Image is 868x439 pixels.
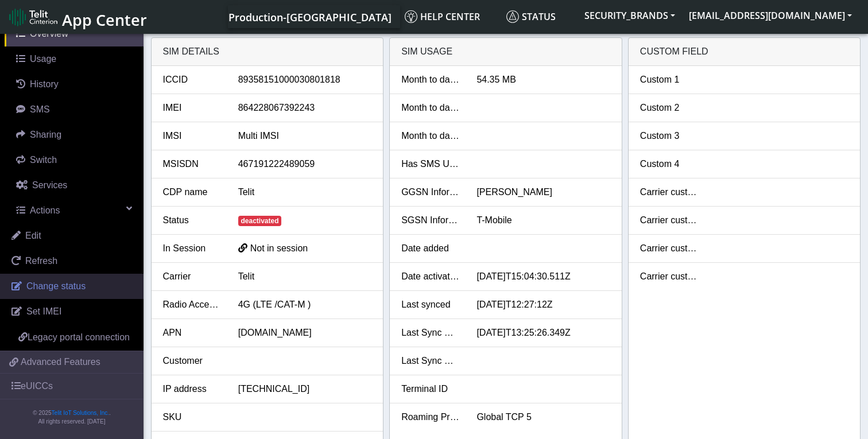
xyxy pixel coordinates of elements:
[393,129,468,143] div: Month to date voice
[230,129,380,143] div: Multi IMSI
[32,180,67,190] span: Services
[30,79,59,89] span: History
[631,242,707,255] div: Carrier custom 3
[578,5,682,26] button: SECURITY_BRANDS
[154,326,230,340] div: APN
[468,298,618,312] div: [DATE]T12:27:12Z
[393,242,468,255] div: Date added
[154,382,230,396] div: IP address
[393,354,468,368] div: Last Sync SMS Usage
[393,73,468,87] div: Month to date data
[62,9,147,30] span: App Center
[230,73,380,87] div: 89358151000030801818
[631,73,707,87] div: Custom 1
[393,410,468,424] div: Roaming Profile
[468,270,618,283] div: [DATE]T15:04:30.511Z
[9,5,145,29] a: App Center
[30,205,60,215] span: Actions
[230,185,380,199] div: Telit
[468,73,618,87] div: 54.35 MB
[468,410,618,424] div: Global TCP 5
[5,173,144,198] a: Services
[631,157,707,171] div: Custom 4
[228,5,391,28] a: Your current platform instance
[468,185,618,199] div: [PERSON_NAME]
[502,5,578,28] a: Status
[5,46,144,72] a: Usage
[405,10,480,23] span: Help center
[26,281,86,291] span: Change status
[682,5,859,26] button: [EMAIL_ADDRESS][DOMAIN_NAME]
[228,10,392,24] span: Production-[GEOGRAPHIC_DATA]
[238,216,282,226] span: deactivated
[154,298,230,312] div: Radio Access Tech
[25,256,57,266] span: Refresh
[154,73,230,87] div: ICCID
[154,157,230,171] div: MSISDN
[30,155,57,165] span: Switch
[631,129,707,143] div: Custom 3
[26,306,61,316] span: Set IMEI
[230,270,380,283] div: Telit
[154,129,230,143] div: IMSI
[154,213,230,227] div: Status
[393,270,468,283] div: Date activated
[405,10,417,23] img: knowledge.svg
[30,130,61,139] span: Sharing
[28,332,130,342] span: Legacy portal connection
[631,213,707,227] div: Carrier custom 2
[506,10,556,23] span: Status
[5,147,144,173] a: Switch
[154,242,230,255] div: In Session
[393,298,468,312] div: Last synced
[393,101,468,115] div: Month to date SMS
[250,243,308,253] span: Not in session
[506,10,519,23] img: status.svg
[154,185,230,199] div: CDP name
[468,213,618,227] div: T-Mobile
[390,38,622,66] div: SIM usage
[5,97,144,122] a: SMS
[393,157,468,171] div: Has SMS Usage
[154,410,230,424] div: SKU
[393,382,468,396] div: Terminal ID
[230,298,380,312] div: 4G (LTE /CAT-M )
[30,104,50,114] span: SMS
[154,354,230,368] div: Customer
[5,122,144,147] a: Sharing
[230,382,380,396] div: [TECHNICAL_ID]
[230,157,380,171] div: 467191222489059
[393,326,468,340] div: Last Sync Data Usage
[152,38,383,66] div: SIM details
[52,410,109,416] a: Telit IoT Solutions, Inc.
[154,270,230,283] div: Carrier
[25,231,41,240] span: Edit
[5,198,144,223] a: Actions
[393,213,468,227] div: SGSN Information
[400,5,502,28] a: Help center
[5,72,144,97] a: History
[154,101,230,115] div: IMEI
[468,326,618,340] div: [DATE]T13:25:26.349Z
[631,270,707,283] div: Carrier custom 4
[393,185,468,199] div: GGSN Information
[629,38,861,66] div: Custom field
[9,8,57,26] img: logo-telit-cinterion-gw-new.png
[631,185,707,199] div: Carrier custom 1
[230,101,380,115] div: 864228067392243
[30,54,56,64] span: Usage
[631,101,707,115] div: Custom 2
[230,326,380,340] div: [DOMAIN_NAME]
[5,21,144,46] a: Overview
[21,355,100,369] span: Advanced Features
